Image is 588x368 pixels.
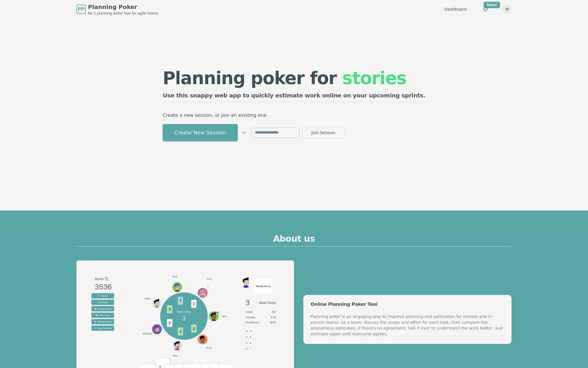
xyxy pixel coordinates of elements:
span: or [242,130,246,135]
div: Planning poker is an engaging way to improve planning and estimation for remote and in-person tea... [310,314,504,337]
span: No.1 planning poker tool for agile teams [88,11,158,16]
div: Online Planning Poker Tool [310,302,504,307]
a: PPPlanning PokerNo.1 planning poker tool for agile teams [76,3,158,16]
h2: About us [76,234,512,247]
button: New! [480,4,491,14]
span: PP [78,6,84,13]
div: New! [484,2,500,8]
span: Planning Poker [88,3,158,11]
button: M [502,5,512,14]
h2: Use this snappy web app to quickly estimate work online on your upcoming sprints. [163,91,425,102]
span: stories [342,68,407,88]
h1: Planning poker for [163,69,425,87]
p: Create a new session, or join an existing one [163,111,425,119]
a: Dashboard [444,6,466,12]
button: Create New Session [163,124,238,141]
button: Join Session [302,127,345,138]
